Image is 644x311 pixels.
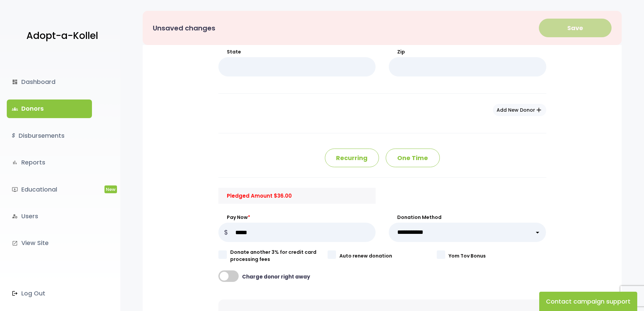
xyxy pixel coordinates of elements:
a: $Disbursements [7,127,92,145]
i: ondemand_video [12,186,18,193]
span: New [104,185,117,193]
span: groups [12,106,18,112]
i: manage_accounts [12,213,18,219]
i: dashboard [12,79,18,85]
button: Save [539,19,612,37]
label: State [218,48,376,55]
p: Recurring [325,149,379,167]
label: Zip [389,48,546,55]
label: Donation Method [389,214,546,221]
span: 36.00 [277,192,292,199]
a: manage_accountsUsers [7,207,92,225]
button: Add New Donoradd [493,104,546,116]
label: Auto renew donation [339,252,437,260]
a: launchView Site [7,234,92,252]
b: Charge donor right away [242,273,310,281]
i: launch [12,240,18,246]
button: Contact campaign support [539,292,637,311]
label: Yom Tov Bonus [449,252,546,260]
a: dashboardDashboard [7,73,92,91]
p: Pledged Amount $ [218,191,376,200]
a: groupsDonors [7,99,92,118]
p: One Time [386,149,440,167]
a: bar_chartReports [7,153,92,172]
p: Adopt-a-Kollel [26,27,98,44]
i: $ [12,131,15,141]
i: bar_chart [12,159,18,165]
span: add [535,106,543,114]
label: Donate another 3% for credit card processing fees [230,249,328,263]
p: Unsaved changes [153,22,215,34]
p: $ [218,223,234,242]
a: Log Out [7,284,92,303]
a: ondemand_videoEducationalNew [7,180,92,199]
label: Pay Now [218,214,376,221]
a: Adopt-a-Kollel [23,20,98,52]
